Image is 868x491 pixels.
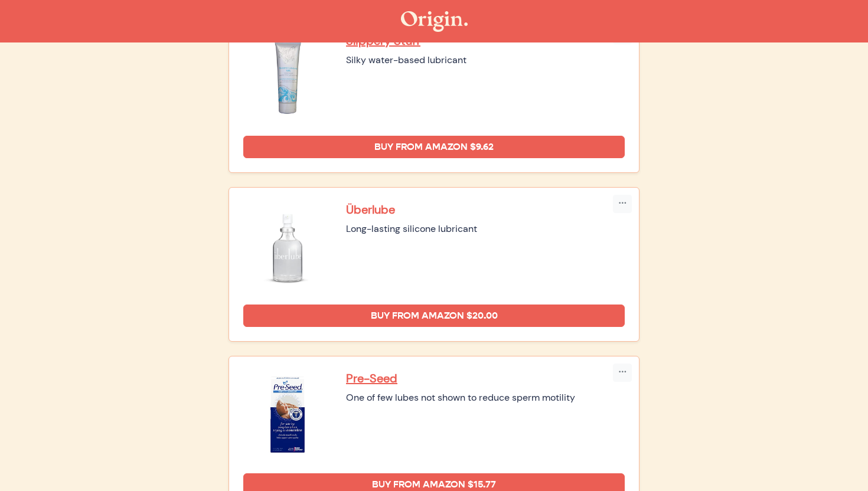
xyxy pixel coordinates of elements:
img: Slippery Stuff [243,33,332,122]
a: Buy from Amazon $20.00 [243,305,625,327]
div: One of few lubes not shown to reduce sperm motility [346,391,625,405]
div: Long-lasting silicone lubricant [346,222,625,236]
a: Überlube [346,202,625,217]
a: Buy from Amazon $9.62 [243,136,625,158]
a: Pre-Seed [346,371,625,386]
img: The Origin Shop [401,11,468,32]
img: Pre-Seed [243,371,332,459]
div: Silky water-based lubricant [346,53,625,67]
img: Überlube [243,202,332,290]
